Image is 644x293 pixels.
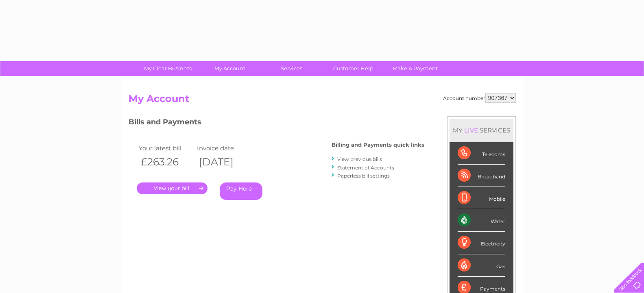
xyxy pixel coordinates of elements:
[195,154,253,170] th: [DATE]
[129,116,424,130] h3: Bills and Payments
[458,187,505,209] div: Mobile
[458,142,505,165] div: Telecoms
[196,61,263,76] a: My Account
[137,182,207,194] a: .
[450,119,513,142] div: MY SERVICES
[258,61,325,76] a: Services
[458,254,505,277] div: Gas
[458,209,505,232] div: Water
[337,156,382,162] a: View previous bills
[129,93,516,109] h2: My Account
[320,61,387,76] a: Customer Help
[134,61,201,76] a: My Clear Business
[332,142,424,148] h4: Billing and Payments quick links
[463,126,480,134] div: LIVE
[137,143,195,154] td: Your latest bill
[458,165,505,187] div: Broadband
[220,182,262,200] a: Pay Here
[337,165,394,171] a: Statement of Accounts
[382,61,449,76] a: Make A Payment
[458,232,505,254] div: Electricity
[137,154,195,170] th: £263.26
[337,173,390,179] a: Paperless bill settings
[443,93,516,103] div: Account number
[195,143,253,154] td: Invoice date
